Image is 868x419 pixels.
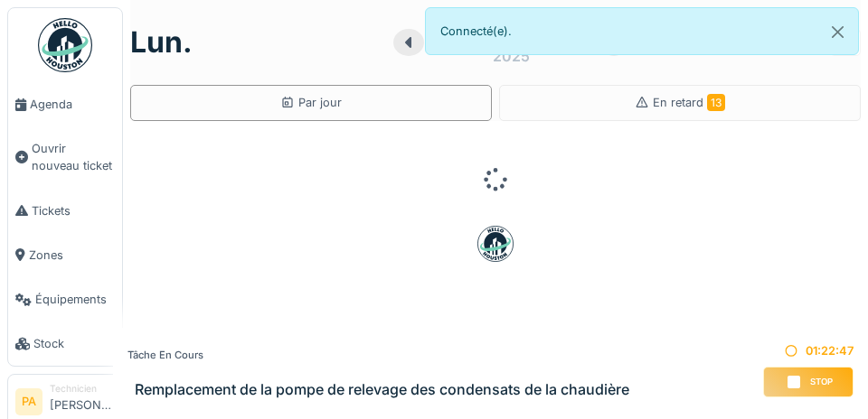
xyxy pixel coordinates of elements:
h1: lun. [130,25,193,60]
span: En retard [653,96,725,109]
span: Stop [810,376,833,388]
div: Technicien [50,382,115,396]
img: badge-BVDL4wpA.svg [477,226,514,262]
span: Équipements [35,291,115,308]
span: Agenda [30,96,115,113]
div: 01:22:47 [763,342,854,359]
div: 2025 [493,45,530,67]
span: 13 [707,94,725,111]
a: Équipements [8,277,122,321]
a: Tickets [8,189,122,233]
a: Zones [8,233,122,277]
a: Stock [8,321,122,366]
div: Tâche en cours [127,348,629,363]
span: Tickets [32,202,115,219]
h3: Remplacement de la pompe de relevage des condensats de la chaudière [135,381,629,398]
button: Close [817,8,858,56]
a: Agenda [8,82,122,126]
div: Par jour [280,94,342,111]
li: PA [15,388,42,415]
span: Zones [29,247,115,264]
img: Badge_color-CXgf-gQk.svg [38,18,92,72]
span: Stock [33,335,115,352]
div: Connecté(e). [425,7,859,55]
span: Ouvrir nouveau ticket [32,140,115,174]
a: Ouvrir nouveau ticket [8,126,122,188]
